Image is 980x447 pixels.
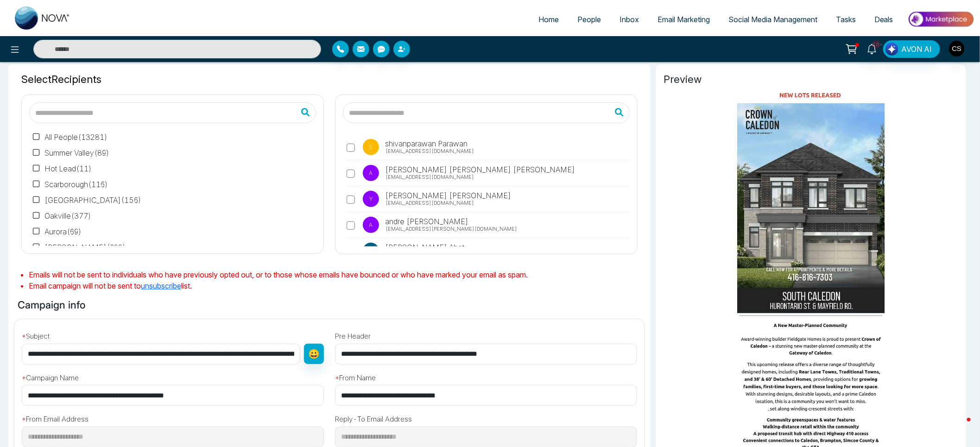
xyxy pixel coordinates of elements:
span: Social Media Management [728,15,817,24]
button: AVON AI [883,40,940,58]
a: Inbox [610,11,648,28]
img: User Avatar [949,41,965,57]
span: [PERSON_NAME] Abot [384,242,464,253]
span: [PERSON_NAME] [PERSON_NAME] [384,190,511,201]
label: Aurora ( 69 ) [33,226,82,237]
p: L [363,243,379,259]
span: 10+ [872,40,880,49]
span: People [577,15,601,24]
span: AVON AI [902,44,932,55]
input: Hot Lead(11) [33,165,41,173]
label: From Email Address [22,414,89,425]
label: Hot Lead ( 11 ) [33,163,92,174]
iframe: Intercom live chat [948,416,971,438]
span: Inbox [620,15,639,24]
label: Scarborough ( 116 ) [33,179,108,190]
a: Deals [865,11,903,28]
input: A [PERSON_NAME] [PERSON_NAME] [PERSON_NAME] [EMAIL_ADDRESS][DOMAIN_NAME] [347,170,355,178]
input: Y [PERSON_NAME] [PERSON_NAME] [EMAIL_ADDRESS][DOMAIN_NAME] [347,195,355,204]
a: unsubscribe [141,281,181,290]
label: Reply-To Email Address [335,414,412,425]
p: Y [363,191,379,207]
li: Emails will not be sent to individuals who have previously opted out, or to those whose emails ha... [29,269,645,280]
span: [EMAIL_ADDRESS][PERSON_NAME][DOMAIN_NAME] [386,225,517,233]
a: Social Media Management [719,11,827,28]
li: Email campaign will not be sent to list. [29,280,645,291]
img: Market-place.gif [907,9,974,30]
a: People [568,11,610,28]
label: [PERSON_NAME] ( 699 ) [33,242,126,253]
a: Tasks [827,11,865,28]
a: Email Marketing [648,11,719,28]
input: s shivanparawan Parawan [EMAIL_ADDRESS][DOMAIN_NAME] [347,144,355,152]
label: [GEOGRAPHIC_DATA] ( 156 ) [33,195,141,206]
span: Tasks [836,15,856,24]
p: s [363,139,379,155]
label: Campaign Name [22,373,79,384]
span: Home [538,15,559,24]
span: Preview [664,72,959,87]
p: a [363,217,379,233]
span: andre [PERSON_NAME] [384,216,468,227]
img: Lead Flow [885,43,898,56]
label: Summer Valley ( 89 ) [33,147,109,158]
label: Oakville ( 377 ) [33,210,91,221]
input: [PERSON_NAME](699) [33,244,41,252]
input: a andre [PERSON_NAME] [EMAIL_ADDRESS][PERSON_NAME][DOMAIN_NAME] [347,221,355,230]
label: Pre Header [335,331,371,342]
span: [EMAIL_ADDRESS][DOMAIN_NAME] [386,199,474,207]
span: [EMAIL_ADDRESS][DOMAIN_NAME] [386,147,474,155]
span: [EMAIL_ADDRESS][DOMAIN_NAME] [386,173,474,181]
a: Home [529,11,568,28]
input: Scarborough(116) [33,181,41,189]
label: From Name [335,373,376,384]
span: shivanparawan Parawan [384,138,468,149]
a: 10+ [861,40,883,57]
span: Email Marketing [658,15,710,24]
img: Nova CRM Logo [15,6,70,30]
label: All People ( 13281 ) [33,132,107,143]
input: Summer Valley(89) [33,149,41,157]
input: Oakville(377) [33,212,41,220]
span: [PERSON_NAME] [PERSON_NAME] [PERSON_NAME] [384,164,575,175]
span: Deals [874,15,893,24]
input: All People(13281) [33,133,41,142]
h6: Campaign info [14,297,89,313]
input: [GEOGRAPHIC_DATA](156) [33,196,41,205]
p: A [363,165,379,181]
button: 😀 [304,344,324,364]
span: Select Recipients [21,72,638,87]
label: Subject [22,331,50,342]
input: Aurora(69) [33,228,41,236]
